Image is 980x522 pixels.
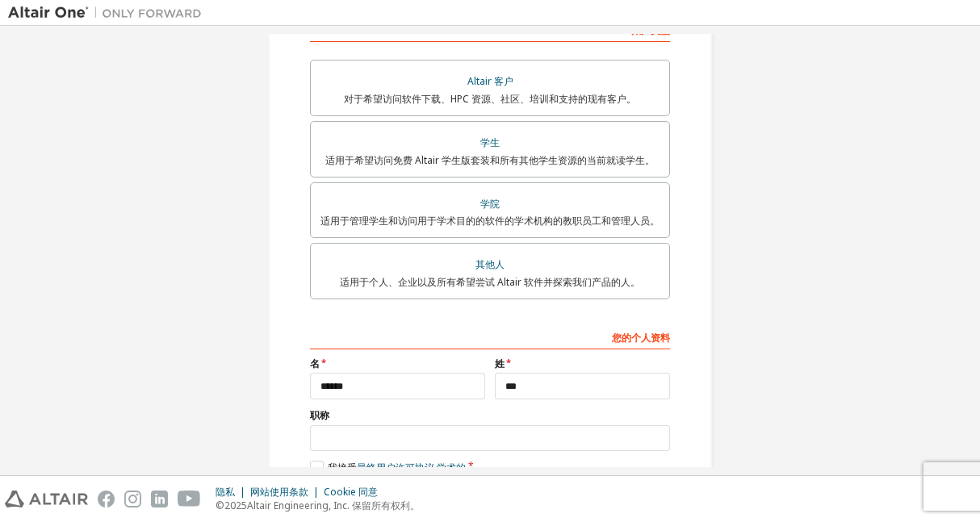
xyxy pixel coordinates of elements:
font: 适用于个人、企业以及所有希望尝试 Altair 软件并探索我们产品的人。 [340,275,640,289]
font: 对于希望访问软件下载、HPC 资源、社区、培训和支持的现有客户。 [344,92,636,106]
font: 2025 [224,499,247,512]
font: 网站使用条款 [250,485,308,499]
img: instagram.svg [124,491,141,507]
font: 姓 [495,357,505,370]
font: Altair Engineering, Inc. 保留所有权利。 [247,499,420,512]
font: 其他人 [475,257,505,271]
img: facebook.svg [98,491,115,507]
font: 适用于希望访问免费 Altair 学生版套装和所有其他学生资源的当前就读学生。 [325,153,655,167]
img: youtube.svg [178,491,201,507]
font: 适用于管理学生和访问用于学术目的的软件的学术机构的教职员工和管理人员。 [320,214,660,228]
font: 职称 [310,408,329,422]
font: 学术的 [437,461,466,474]
font: 我接受 [328,461,357,474]
font: 名 [310,357,320,370]
img: altair_logo.svg [5,491,88,507]
img: linkedin.svg [151,491,168,507]
img: 牵牛星一号 [8,5,210,21]
font: 您的个人资料 [612,331,670,345]
font: 隐私 [216,485,235,499]
font: 学生 [480,136,500,149]
font: 最终用户许可协议 [357,461,434,474]
font: Altair 客户 [467,74,513,88]
font: © [216,499,224,512]
font: 学院 [480,197,500,211]
font: Cookie 同意 [324,485,378,499]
